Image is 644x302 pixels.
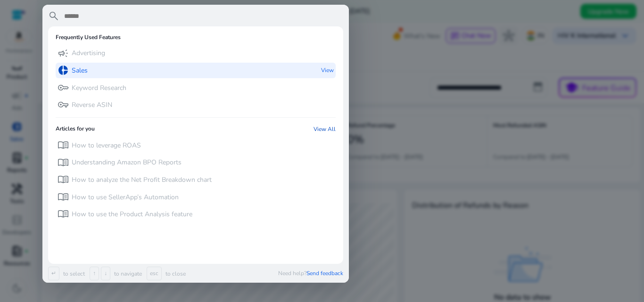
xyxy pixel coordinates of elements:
[58,191,69,203] span: menu_book
[72,193,179,202] p: How to use SellerApp’s Automation
[72,83,126,93] p: Keyword Research
[61,270,85,278] p: to select
[48,10,59,22] span: search
[72,158,182,167] p: Understanding Amazon BPO Reports
[72,141,141,150] p: How to leverage ROAS
[321,63,334,78] p: View
[90,267,99,280] span: ↑
[58,65,69,76] span: donut_small
[101,267,110,280] span: ↓
[72,66,88,75] p: Sales
[58,208,69,220] span: menu_book
[278,269,343,277] p: Need help?
[58,82,69,93] span: key
[112,270,142,278] p: to navigate
[306,269,343,277] span: Send feedback
[48,267,59,280] span: ↵
[164,270,186,278] p: to close
[58,139,69,151] span: menu_book
[147,267,162,280] span: esc
[58,157,69,168] span: menu_book
[58,48,69,59] span: campaign
[58,174,69,185] span: menu_book
[72,100,112,110] p: Reverse ASIN
[58,99,69,110] span: vpn_key
[72,49,105,58] p: Advertising
[56,125,95,133] h6: Articles for you
[72,175,212,185] p: How to analyze the Net Profit Breakdown chart
[72,210,192,219] p: How to use the Product Analysis feature
[314,125,336,133] a: View All
[56,34,121,41] h6: Frequently Used Features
